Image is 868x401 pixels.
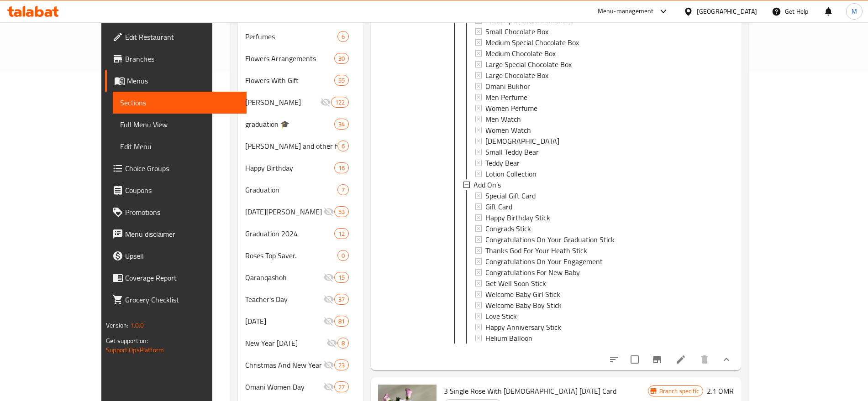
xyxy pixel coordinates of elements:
[646,349,668,370] button: Branch-specific-item
[603,349,625,370] button: sort-choices
[113,135,246,157] a: Edit Menu
[334,359,349,370] div: items
[707,385,734,397] h6: 2.1 OMR
[238,113,363,135] div: graduation 🎓34
[245,162,334,173] div: Happy Birthday
[323,206,334,217] svg: Inactive section
[485,135,559,146] span: [DEMOGRAPHIC_DATA]
[125,53,239,64] span: Branches
[245,381,323,392] span: Omani Women Day
[238,354,363,376] div: Christmas And New Year [DATE]23
[338,32,348,41] span: 6
[245,228,334,239] span: Graduation 2024
[338,186,348,194] span: 7
[245,141,337,151] span: [PERSON_NAME] and other flowers Top Saver
[245,338,326,349] div: New Year 2025
[106,344,164,356] a: Support.OpsPlatform
[485,256,603,267] span: Congratulations On Your Engagement
[485,212,550,223] span: Happy Birthday Stick
[105,289,246,311] a: Grocery Checklist
[485,300,562,311] span: Welcome Baby Boy Stick
[485,168,537,179] span: Lotion Collection
[485,245,587,256] span: Thanks God For Your Heath Stick
[245,184,337,195] div: Graduation
[245,206,323,217] span: [DATE][PERSON_NAME]
[238,266,363,288] div: Qaranqashoh15
[697,6,757,16] div: [GEOGRAPHIC_DATA]
[125,250,239,261] span: Upsell
[105,223,246,245] a: Menu disclaimer
[238,135,363,157] div: [PERSON_NAME] and other flowers Top Saver6
[245,119,334,130] div: graduation 🎓
[335,54,348,63] span: 30
[334,272,349,283] div: items
[238,179,363,201] div: Graduation7
[238,310,363,332] div: [DATE]81
[238,26,363,47] div: Perfumes6
[245,338,326,349] span: New Year [DATE]
[326,338,337,349] svg: Inactive section
[238,201,363,223] div: [DATE][PERSON_NAME]53
[105,70,246,92] a: Menus
[485,103,537,114] span: Women Perfume
[485,37,579,48] span: Medium Special Chocolate Box
[485,311,517,322] span: Love Stick
[334,294,349,305] div: items
[337,338,349,349] div: items
[485,125,531,135] span: Women Watch
[598,6,654,17] div: Menu-management
[105,26,246,48] a: Edit Restaurant
[335,208,348,216] span: 53
[245,359,323,370] span: Christmas And New Year [DATE]
[338,339,348,348] span: 8
[335,295,348,304] span: 37
[715,349,737,370] button: show more
[485,234,615,245] span: Congratulations On Your Graduation Stick
[485,223,531,234] span: Congrads Stick
[125,207,239,218] span: Promotions
[125,229,239,240] span: Menu disclaimer
[334,228,349,239] div: items
[338,251,348,260] span: 0
[675,354,686,365] a: Edit menu item
[656,387,703,396] span: Branch specific
[105,157,246,179] a: Choice Groups
[130,319,144,331] span: 1.0.0
[238,332,363,354] div: New Year [DATE]8
[245,53,334,64] span: Flowers Arrangements
[125,272,239,283] span: Coverage Report
[238,157,363,179] div: Happy Birthday16
[485,92,527,103] span: Men Perfume
[335,273,348,282] span: 15
[485,157,520,168] span: Teddy Bear
[245,75,334,86] span: Flowers With Gift
[473,179,501,190] span: Add On’s
[106,319,128,331] span: Version:
[485,114,521,125] span: Men Watch
[106,335,148,347] span: Get support on:
[721,354,732,365] svg: Show Choices
[334,316,349,327] div: items
[485,267,580,278] span: Congratulations For New Baby
[323,381,334,392] svg: Inactive section
[245,250,337,261] div: Roses Top Saver.
[331,98,348,107] span: 122
[105,201,246,223] a: Promotions
[323,359,334,370] svg: Inactive section
[125,185,239,196] span: Coupons
[323,316,334,327] svg: Inactive section
[105,245,246,267] a: Upsell
[245,294,323,305] span: Teacher's Day
[245,97,320,108] span: [PERSON_NAME]
[127,75,239,86] span: Menus
[337,31,349,42] div: items
[852,6,857,16] span: M
[335,361,348,370] span: 23
[245,272,323,283] span: Qaranqashoh
[105,48,246,70] a: Branches
[334,53,349,64] div: items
